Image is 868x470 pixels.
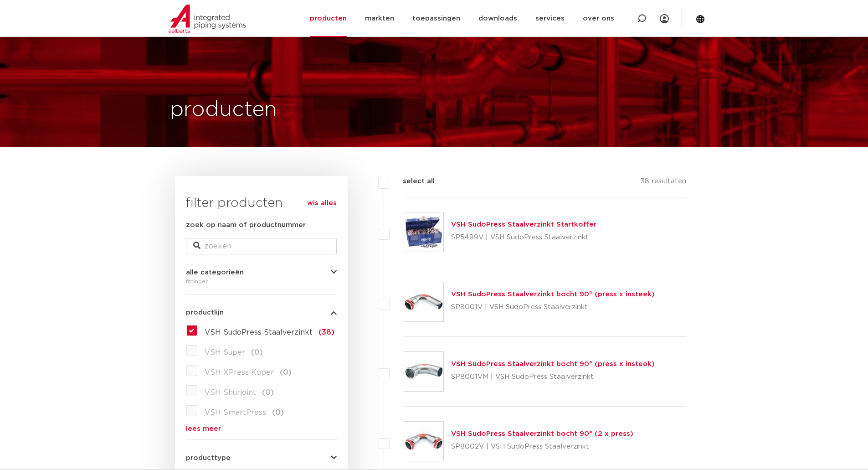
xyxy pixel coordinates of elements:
img: Thumbnail for VSH SudoPress Staalverzinkt Startkoffer [404,212,443,252]
span: (0) [262,389,274,396]
input: zoeken [186,238,337,254]
h1: producten [170,95,277,124]
p: 38 resultaten [641,176,686,190]
a: VSH SudoPress Staalverzinkt bocht 90° (press x insteek) [451,361,655,367]
p: SP8002V | VSH SudoPress Staalverzinkt [451,439,633,454]
span: VSH Shurjoint [205,389,256,396]
span: producttype [186,455,231,461]
a: VSH SudoPress Staalverzinkt bocht 90° (2 x press) [451,430,633,437]
span: VSH XPress Koper [205,369,274,376]
span: (38) [318,329,334,336]
img: Thumbnail for VSH SudoPress Staalverzinkt bocht 90° (press x insteek) [404,352,443,391]
span: VSH SudoPress Staalverzinkt [205,329,313,336]
span: alle categorieën [186,269,244,276]
p: SP8001VM | VSH SudoPress Staalverzinkt [451,370,655,384]
img: Thumbnail for VSH SudoPress Staalverzinkt bocht 90° (press x insteek) [404,282,443,321]
span: (0) [272,409,284,416]
a: wis alles [307,198,337,209]
span: (0) [280,369,292,376]
span: (0) [251,349,263,356]
div: fittingen [186,276,337,287]
button: producttype [186,455,337,461]
p: SP8001V | VSH SudoPress Staalverzinkt [451,300,655,315]
label: zoek op naam of productnummer [186,220,306,231]
a: lees meer [186,425,337,432]
span: VSH SmartPress [205,409,266,416]
span: productlijn [186,309,224,316]
button: alle categorieën [186,269,337,276]
a: VSH SudoPress Staalverzinkt Startkoffer [451,221,596,228]
h3: filter producten [186,194,337,212]
label: select all [389,176,435,187]
a: VSH SudoPress Staalverzinkt bocht 90° (press x insteek) [451,291,655,298]
p: SP5499V | VSH SudoPress Staalverzinkt [451,230,596,245]
span: VSH Super [205,349,245,356]
button: productlijn [186,309,337,316]
img: Thumbnail for VSH SudoPress Staalverzinkt bocht 90° (2 x press) [404,422,443,461]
